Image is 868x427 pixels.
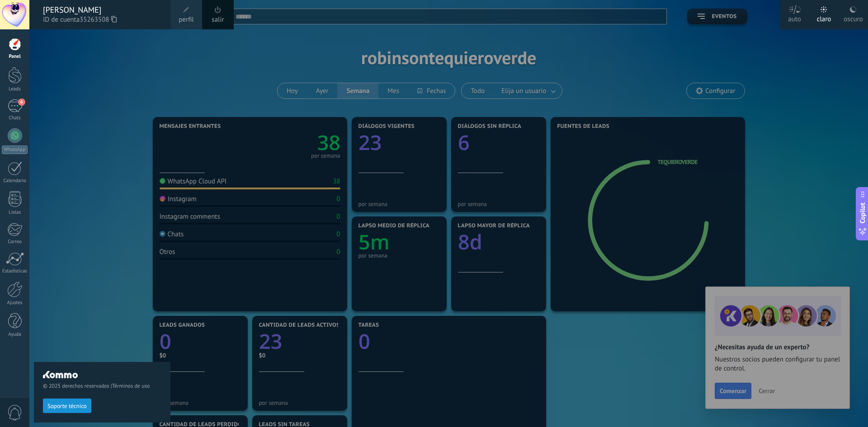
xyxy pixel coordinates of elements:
span: Copilot [858,202,867,223]
div: Estadísticas [2,268,28,274]
span: © 2025 derechos reservados | [43,383,161,389]
div: Leads [2,86,28,92]
div: claro [817,6,831,29]
div: Chats [2,115,28,121]
a: Términos de uso [112,383,150,389]
div: Ajustes [2,300,28,306]
div: oscuro [844,6,863,29]
div: Listas [2,210,28,216]
div: auto [788,6,801,29]
a: salir [212,15,224,25]
span: Soporte técnico [47,403,87,409]
div: Panel [2,54,28,60]
span: 35263508 [80,15,117,25]
div: Correo [2,239,28,245]
span: perfil [179,15,193,25]
div: WhatsApp [2,145,28,154]
a: Soporte técnico [43,402,91,409]
button: Soporte técnico [43,399,91,413]
div: Calendario [2,178,28,184]
div: [PERSON_NAME] [43,5,161,15]
div: Ayuda [2,332,28,338]
span: ID de cuenta [43,15,161,25]
span: 6 [18,99,25,106]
